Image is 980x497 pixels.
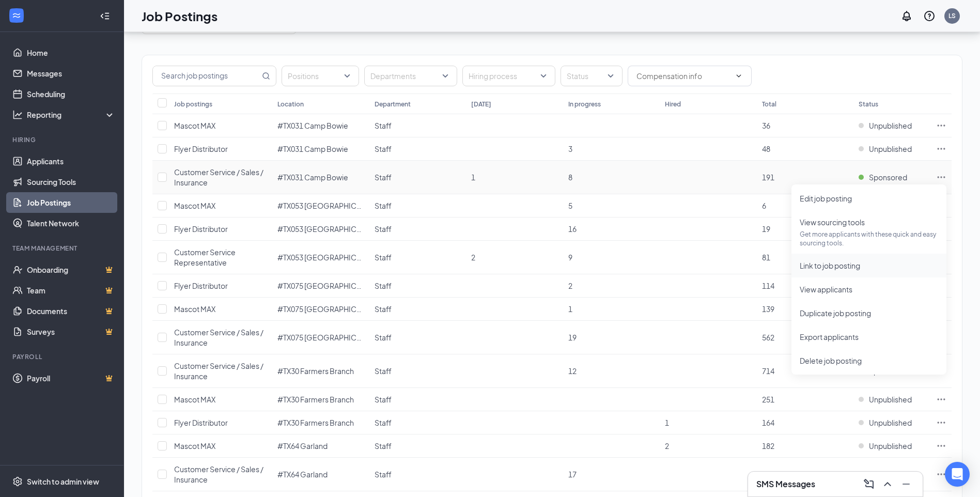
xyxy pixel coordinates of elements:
button: ComposeMessage [861,476,877,492]
button: ChevronUp [879,476,896,492]
span: 6 [762,201,766,210]
td: Staff [369,241,466,274]
span: 2 [665,441,669,451]
td: Staff [369,194,466,218]
a: Job Postings [27,192,115,213]
span: Staff [375,253,392,262]
td: #TX30 Farmers Branch [272,354,369,388]
span: 182 [762,441,774,451]
span: #TX64 Garland [277,470,328,479]
a: Sourcing Tools [27,172,115,192]
td: #TX64 Garland [272,434,369,458]
span: Staff [375,441,392,451]
span: Mascot MAX [174,121,215,130]
svg: Collapse [100,11,110,21]
span: 622 [762,470,774,479]
td: #TX075 Lancaster [272,298,369,321]
span: 8 [568,173,572,182]
span: #TX053 [GEOGRAPHIC_DATA] [277,253,380,262]
td: Staff [369,458,466,491]
td: #TX031 Camp Bowie [272,161,369,194]
span: 81 [762,253,770,262]
svg: ChevronUp [881,478,894,490]
a: SurveysCrown [27,321,115,342]
span: Link to job posting [800,261,860,270]
span: Customer Service Representative [174,247,236,267]
td: Staff [369,411,466,434]
span: View applicants [800,285,852,294]
svg: Ellipses [936,394,946,405]
a: OnboardingCrown [27,259,115,280]
svg: Ellipses [936,441,946,451]
span: Mascot MAX [174,304,215,314]
span: Staff [375,281,392,290]
span: Sponsored [869,172,907,182]
span: Export applicants [800,332,859,341]
span: 714 [762,366,774,376]
span: Customer Service / Sales / Insurance [174,328,263,347]
span: 114 [762,281,774,290]
td: #TX053 Arlington [272,218,369,241]
div: Reporting [27,110,116,120]
svg: Ellipses [936,144,946,154]
div: Location [277,100,304,108]
div: Open Intercom Messenger [945,462,970,487]
svg: Settings [12,476,23,487]
td: Staff [369,137,466,161]
span: Staff [375,333,392,342]
span: 1 [568,304,572,314]
div: Department [375,100,411,108]
td: #TX053 Arlington [272,194,369,218]
span: 3 [568,144,572,153]
span: Edit job posting [800,194,852,203]
span: Staff [375,470,392,479]
span: Staff [375,121,392,130]
span: Staff [375,304,392,314]
td: Staff [369,218,466,241]
td: #TX30 Farmers Branch [272,388,369,411]
span: 48 [762,144,770,153]
a: Home [27,42,115,63]
span: Flyer Distributor [174,281,228,290]
input: Compensation info [636,70,730,82]
div: Hiring [12,135,113,144]
svg: Analysis [12,110,23,120]
div: Job postings [174,100,212,108]
span: Delete job posting [800,356,862,365]
td: Staff [369,298,466,321]
th: In progress [563,94,660,114]
span: 17 [568,470,577,479]
td: Staff [369,354,466,388]
span: #TX031 Camp Bowie [277,144,348,153]
td: Staff [369,321,466,354]
span: 139 [762,304,774,314]
span: #TX075 [GEOGRAPHIC_DATA] [277,281,380,290]
h1: Job Postings [142,7,217,25]
td: #TX031 Camp Bowie [272,114,369,137]
td: #TX053 Arlington [272,241,369,274]
span: Customer Service / Sales / Insurance [174,361,263,381]
td: #TX30 Farmers Branch [272,411,369,434]
a: Scheduling [27,84,115,104]
th: [DATE] [466,94,563,114]
span: 2 [471,253,475,262]
span: Mascot MAX [174,441,215,451]
span: Flyer Distributor [174,418,228,427]
span: #TX031 Camp Bowie [277,121,348,130]
td: Staff [369,274,466,298]
h3: SMS Messages [756,478,815,490]
span: 1 [471,173,475,182]
svg: Ellipses [936,172,946,182]
span: Staff [375,144,392,153]
span: 36 [762,121,770,130]
svg: Ellipses [936,417,946,428]
svg: Minimize [900,478,912,490]
a: Applicants [27,151,115,172]
span: 19 [762,224,770,234]
span: 164 [762,418,774,427]
span: 1 [665,418,669,427]
svg: Ellipses [936,120,946,131]
span: 9 [568,253,572,262]
span: #TX053 [GEOGRAPHIC_DATA] [277,201,380,210]
td: Staff [369,114,466,137]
